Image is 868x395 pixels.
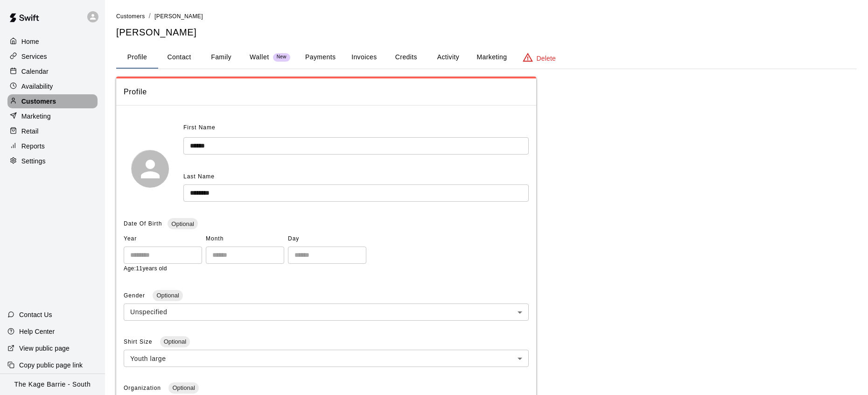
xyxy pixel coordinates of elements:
[206,232,284,247] span: Month
[154,13,203,20] span: [PERSON_NAME]
[21,52,47,61] p: Services
[124,303,529,321] div: Unspecified
[7,94,98,108] a: Customers
[298,46,343,69] button: Payments
[116,12,145,20] a: Customers
[19,360,83,370] p: Copy public page link
[116,13,145,20] span: Customers
[343,46,385,69] button: Invoices
[168,220,197,227] span: Optional
[21,37,39,46] p: Home
[21,82,53,91] p: Availability
[116,46,857,69] div: basic tabs example
[7,35,98,49] a: Home
[124,265,167,272] span: Age: 11 years old
[116,26,857,39] h5: [PERSON_NAME]
[21,67,49,76] p: Calendar
[250,52,269,62] p: Wallet
[124,385,163,391] span: Organization
[124,292,147,299] span: Gender
[21,141,45,151] p: Reports
[7,139,98,153] a: Reports
[7,124,98,138] a: Retail
[200,46,242,69] button: Family
[124,86,529,98] span: Profile
[116,46,158,69] button: Profile
[469,46,514,69] button: Marketing
[21,112,51,121] p: Marketing
[427,46,469,69] button: Activity
[288,232,366,247] span: Day
[19,344,70,353] p: View public page
[124,232,202,247] span: Year
[7,49,98,63] a: Services
[183,120,216,135] span: First Name
[160,338,190,345] span: Optional
[153,292,182,299] span: Optional
[273,54,290,60] span: New
[14,380,91,389] p: The Kage Barrie - South
[149,11,151,21] li: /
[124,220,162,227] span: Date Of Birth
[385,46,427,69] button: Credits
[124,339,154,345] span: Shirt Size
[19,310,52,319] p: Contact Us
[7,109,98,123] a: Marketing
[19,327,55,336] p: Help Center
[7,154,98,168] a: Settings
[21,127,39,136] p: Retail
[537,54,556,63] p: Delete
[7,64,98,78] a: Calendar
[7,79,98,93] a: Availability
[158,46,200,69] button: Contact
[21,156,46,166] p: Settings
[183,173,215,180] span: Last Name
[116,11,857,21] nav: breadcrumb
[21,97,56,106] p: Customers
[168,384,198,391] span: Optional
[124,350,529,367] div: Youth large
